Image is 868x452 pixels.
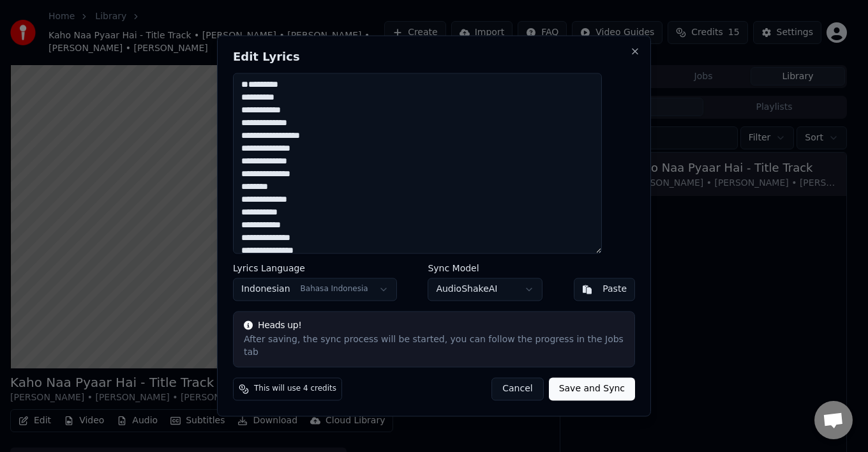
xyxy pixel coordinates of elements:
[428,264,542,273] label: Sync Model
[574,278,635,301] button: Paste
[491,378,543,401] button: Cancel
[244,320,624,333] div: Heads up!
[549,378,635,401] button: Save and Sync
[254,384,336,395] span: This will use 4 credits
[244,334,624,359] div: After saving, the sync process will be started, you can follow the progress in the Jobs tab
[233,264,397,273] label: Lyrics Language
[602,283,627,296] div: Paste
[233,51,635,63] h2: Edit Lyrics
